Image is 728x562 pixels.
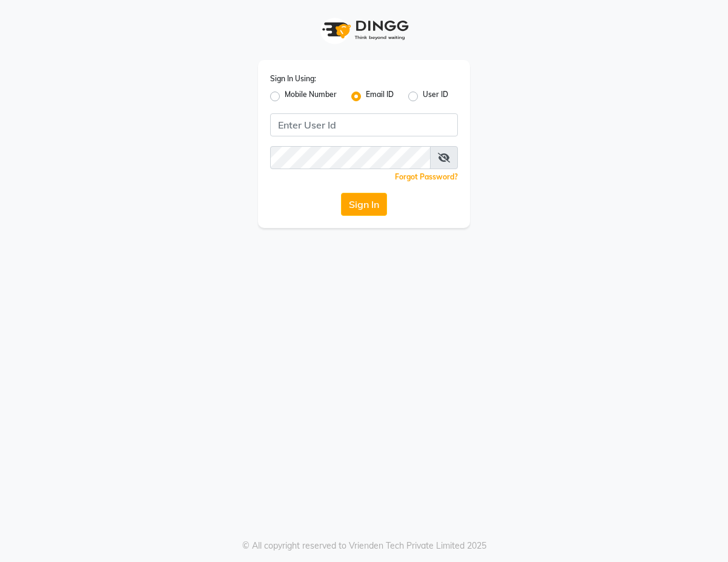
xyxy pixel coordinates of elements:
[316,12,412,48] img: logo1.svg
[285,89,337,104] label: Mobile Number
[270,146,431,169] input: Username
[270,113,458,136] input: Username
[270,73,316,84] label: Sign In Using:
[341,193,387,216] button: Sign In
[423,89,448,104] label: User ID
[366,89,394,104] label: Email ID
[395,172,458,181] a: Forgot Password?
